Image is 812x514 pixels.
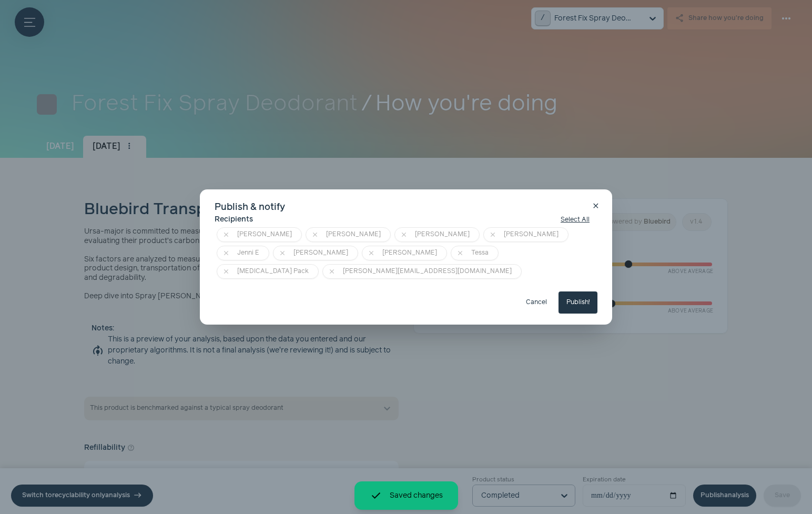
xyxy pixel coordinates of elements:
button: close [PERSON_NAME] [394,227,480,242]
button: close [PERSON_NAME][EMAIL_ADDRESS][DOMAIN_NAME] [322,264,522,279]
span: [MEDICAL_DATA] Pack [234,268,312,275]
span: [PERSON_NAME] [379,250,441,256]
button: close [MEDICAL_DATA] Pack [217,264,319,279]
button: close [PERSON_NAME] [483,227,569,242]
i: close [222,249,230,257]
button: close [588,198,603,213]
i: close [222,268,230,275]
span: [PERSON_NAME] [411,231,473,238]
button: close [PERSON_NAME] [217,227,302,242]
span: [PERSON_NAME] [234,231,296,238]
i: close [456,249,464,257]
i: close [222,231,230,238]
span: [PERSON_NAME] [500,231,562,238]
i: close [279,249,286,257]
i: close [328,268,336,275]
button: close [PERSON_NAME] [306,227,391,242]
span: close [592,202,600,210]
span: [PERSON_NAME] [290,250,352,256]
span: [PERSON_NAME] [322,231,384,238]
h3: Publish & notify [215,200,597,214]
i: close [368,249,375,257]
button: close [PERSON_NAME] [362,246,447,260]
button: Cancel [518,291,555,314]
span: Tessa [468,250,492,256]
button: Select All [553,214,597,225]
i: close [489,231,496,238]
button: close [PERSON_NAME] [273,246,358,260]
span: Saved changes [390,490,443,501]
span: Jenni E [234,250,263,256]
span: Recipients [215,214,253,225]
i: close [400,231,408,238]
button: close Jenni E [217,246,269,260]
button: Publish! [559,291,597,314]
button: close Tessa [451,246,499,260]
span: [PERSON_NAME][EMAIL_ADDRESS][DOMAIN_NAME] [339,268,515,275]
span: done [370,489,382,502]
i: close [311,231,319,238]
